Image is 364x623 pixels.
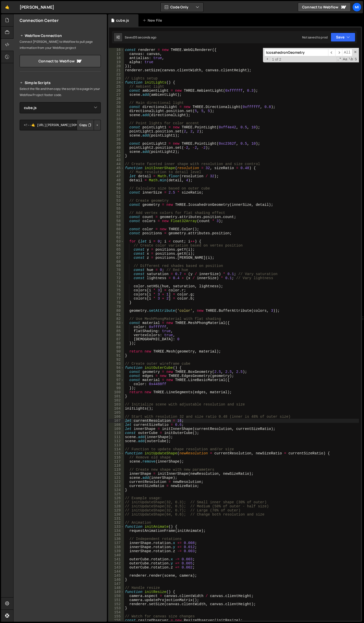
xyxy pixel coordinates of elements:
div: 36 [109,129,124,133]
div: 97 [109,378,124,382]
div: 62 [109,235,124,239]
div: 91 [109,354,124,358]
div: 115 [109,451,124,455]
div: 50 [109,186,124,191]
div: 64 [109,243,124,248]
div: 72 [109,276,124,280]
div: 54 [109,203,124,207]
div: 149 [109,590,124,594]
div: 146 [109,578,124,582]
div: 123 [109,484,124,488]
div: 99 [109,386,124,390]
div: 67 [109,256,124,260]
div: 138 [109,545,124,549]
div: 140 [109,553,124,557]
div: 35 seconds ago [134,35,156,39]
div: Saved [125,35,156,39]
div: 122 [109,480,124,484]
div: 71 [109,272,124,276]
span: ​ [328,49,335,56]
div: 96 [109,374,124,378]
div: 34 [109,121,124,125]
div: 87 [109,337,124,341]
div: 118 [109,464,124,468]
div: 148 [109,586,124,590]
p: Connect [PERSON_NAME] to Webflow to pull page information from your Webflow project [20,39,101,51]
div: 33 [109,117,124,121]
p: Select the file and then copy the script to a page in your Webflow Project footer code. [20,86,101,98]
div: 102 [109,398,124,402]
div: 77 [109,296,124,301]
div: 82 [109,317,124,321]
div: 130 [109,512,124,517]
div: 124 [109,488,124,492]
div: 43 [109,158,124,162]
div: 32 [109,113,124,117]
h2: Connection Center [20,18,59,23]
div: 156 [109,618,124,622]
div: cube.js [116,18,129,23]
div: 65 [109,248,124,252]
div: 48 [109,178,124,182]
div: Mi [352,3,361,12]
div: 150 [109,594,124,598]
div: 27 [109,93,124,97]
div: 20 [109,64,124,68]
div: 19 [109,60,124,64]
div: 108 [109,423,124,427]
span: RegExp Search [337,57,342,62]
div: 66 [109,252,124,256]
div: 121 [109,476,124,480]
textarea: <!--🤙 [URL][PERSON_NAME][DOMAIN_NAME]> <script>document.addEventListener("DOMContentLoaded", func... [20,120,101,130]
div: 47 [109,174,124,178]
div: 94 [109,366,124,370]
div: 70 [109,268,124,272]
div: 37 [109,133,124,138]
div: 38 [109,138,124,142]
div: 125 [109,492,124,496]
div: New File [143,18,164,23]
div: 88 [109,341,124,345]
div: 145 [109,574,124,578]
div: 85 [109,329,124,333]
button: Copy [77,120,94,130]
div: 23 [109,76,124,80]
div: 151 [109,598,124,602]
span: Toggle Replace mode [265,57,270,61]
a: Connect to Webflow [20,55,101,67]
div: 74 [109,284,124,288]
div: 92 [109,358,124,362]
div: 90 [109,349,124,354]
div: 119 [109,468,124,472]
div: 18 [109,56,124,60]
div: 75 [109,288,124,292]
div: 117 [109,459,124,464]
div: 45 [109,166,124,170]
div: 22 [109,72,124,76]
div: 26 [109,89,124,93]
div: 114 [109,447,124,451]
span: ​ [335,49,342,56]
div: 58 [109,219,124,223]
div: 35 [109,125,124,129]
div: 51 [109,191,124,195]
div: 137 [109,541,124,545]
div: 60 [109,227,124,231]
div: 131 [109,517,124,521]
div: 154 [109,610,124,614]
div: 21 [109,68,124,72]
div: 155 [109,614,124,618]
div: 95 [109,370,124,374]
div: 101 [109,394,124,398]
div: 84 [109,325,124,329]
div: 116 [109,455,124,459]
a: 🤙 [1,1,13,13]
button: Code Only [161,3,203,12]
div: Button group with nested dropdown [77,120,101,130]
div: 28 [109,97,124,101]
div: 127 [109,500,124,504]
div: 46 [109,170,124,174]
div: 112 [109,439,124,443]
div: 73 [109,280,124,284]
div: 83 [109,321,124,325]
